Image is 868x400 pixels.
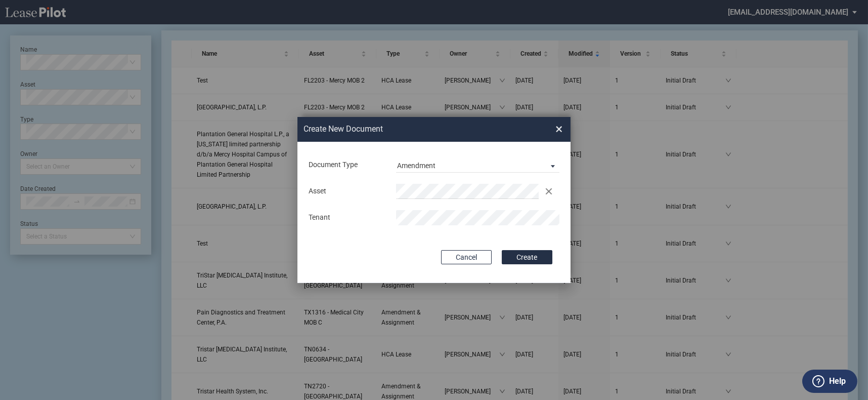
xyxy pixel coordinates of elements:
[297,117,571,283] md-dialog: Create New ...
[302,186,390,196] div: Asset
[441,250,492,264] button: Cancel
[397,162,436,170] div: Amendment
[303,124,519,135] h2: Create New Document
[302,213,390,223] div: Tenant
[502,250,552,264] button: Create
[555,121,562,137] span: ×
[302,160,390,170] div: Document Type
[396,157,559,173] md-select: Document Type: Amendment
[829,375,846,388] label: Help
